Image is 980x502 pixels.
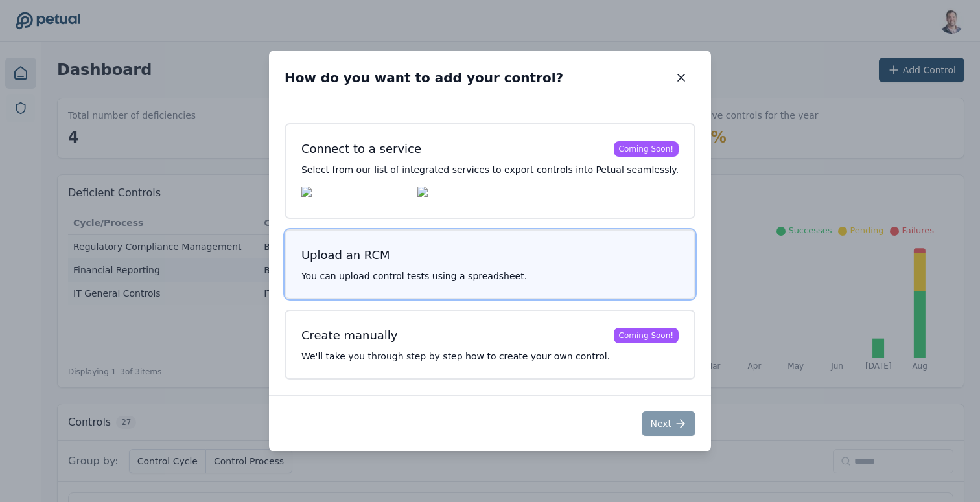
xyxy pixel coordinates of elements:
[301,163,679,176] p: Select from our list of integrated services to export controls into Petual seamlessly.
[301,350,679,363] p: We'll take you through step by step how to create your own control.
[417,187,504,202] img: Workiva
[285,310,695,380] button: Create manuallyComing Soon!We'll take you through step by step how to create your own control.
[301,269,679,282] p: You can upload control tests using a spreadsheet.
[614,328,679,343] div: Coming Soon!
[301,187,407,202] img: Auditboard
[285,229,695,299] button: Upload an RCMYou can upload control tests using a spreadsheet.
[285,69,563,87] h2: How do you want to add your control?
[301,140,421,158] div: Connect to a service
[285,123,695,219] button: Connect to a serviceComing Soon!Select from our list of integrated services to export controls in...
[301,326,398,345] div: Create manually
[301,246,390,264] div: Upload an RCM
[642,411,695,436] button: Next
[614,141,679,157] div: Coming Soon!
